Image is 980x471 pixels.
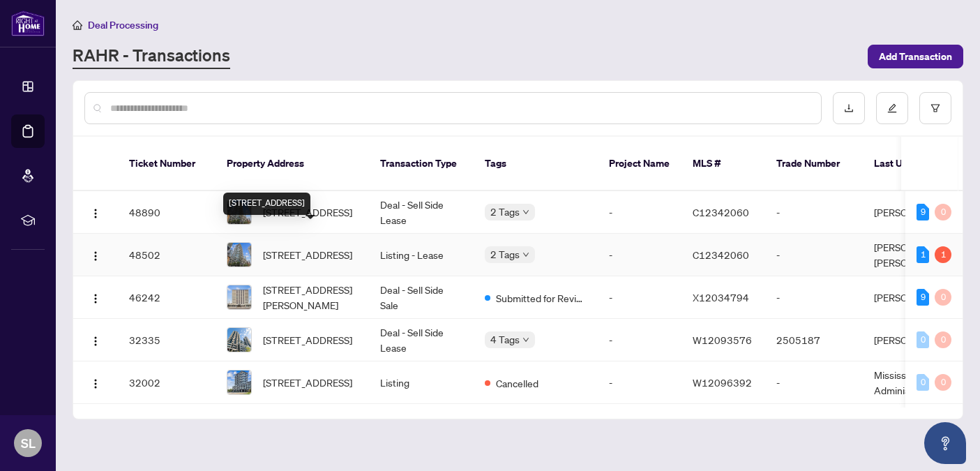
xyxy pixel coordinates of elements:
[490,204,520,220] span: 2 Tags
[863,234,967,276] td: [PERSON_NAME] [PERSON_NAME]
[693,206,749,218] span: C12342060
[935,204,951,220] div: 0
[90,251,101,262] img: Logo
[90,336,101,347] img: Logo
[496,375,538,391] span: Cancelled
[223,193,310,215] div: [STREET_ADDRESS]
[681,137,765,191] th: MLS #
[693,376,752,389] span: W12096392
[496,290,587,306] span: Submitted for Review
[598,191,681,234] td: -
[474,137,598,191] th: Tags
[924,422,966,464] button: Open asap
[765,276,863,319] td: -
[863,191,967,234] td: [PERSON_NAME]
[118,137,216,191] th: Ticket Number
[369,276,474,319] td: Deal - Sell Side Sale
[227,328,251,352] img: thumbnail-img
[863,276,967,319] td: [PERSON_NAME]
[84,371,107,394] button: Logo
[263,282,358,313] span: [STREET_ADDRESS][PERSON_NAME]
[930,103,940,113] span: filter
[917,374,929,391] div: 0
[879,45,952,68] span: Add Transaction
[227,371,251,394] img: thumbnail-img
[263,375,352,390] span: [STREET_ADDRESS]
[917,289,929,306] div: 9
[765,319,863,361] td: 2505187
[598,276,681,319] td: -
[876,92,908,124] button: edit
[369,191,474,234] td: Deal - Sell Side Lease
[118,276,216,319] td: 46242
[263,332,352,347] span: [STREET_ADDRESS]
[887,103,897,113] span: edit
[693,248,749,261] span: C12342060
[227,243,251,267] img: thumbnail-img
[84,329,107,351] button: Logo
[919,92,951,124] button: filter
[522,209,529,216] span: down
[935,331,951,348] div: 0
[84,201,107,223] button: Logo
[84,244,107,266] button: Logo
[490,331,520,347] span: 4 Tags
[598,137,681,191] th: Project Name
[863,319,967,361] td: [PERSON_NAME]
[935,289,951,306] div: 0
[935,374,951,391] div: 0
[90,208,101,219] img: Logo
[118,361,216,404] td: 32002
[917,204,929,220] div: 9
[73,20,82,30] span: home
[765,234,863,276] td: -
[863,137,967,191] th: Last Updated By
[693,291,749,304] span: X12034794
[90,378,101,389] img: Logo
[88,19,158,31] span: Deal Processing
[522,336,529,343] span: down
[84,286,107,308] button: Logo
[369,234,474,276] td: Listing - Lease
[21,433,36,453] span: SL
[118,234,216,276] td: 48502
[369,137,474,191] th: Transaction Type
[369,361,474,404] td: Listing
[693,334,752,346] span: W12093576
[833,92,865,124] button: download
[227,285,251,309] img: thumbnail-img
[765,361,863,404] td: -
[598,361,681,404] td: -
[118,319,216,361] td: 32335
[863,361,967,404] td: Mississauga Administrator
[490,246,520,262] span: 2 Tags
[216,137,369,191] th: Property Address
[118,191,216,234] td: 48890
[522,251,529,258] span: down
[598,319,681,361] td: -
[90,293,101,304] img: Logo
[844,103,854,113] span: download
[917,246,929,263] div: 1
[263,247,352,262] span: [STREET_ADDRESS]
[765,137,863,191] th: Trade Number
[935,246,951,263] div: 1
[369,319,474,361] td: Deal - Sell Side Lease
[868,45,963,68] button: Add Transaction
[11,10,45,36] img: logo
[73,44,230,69] a: RAHR - Transactions
[917,331,929,348] div: 0
[765,191,863,234] td: -
[598,234,681,276] td: -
